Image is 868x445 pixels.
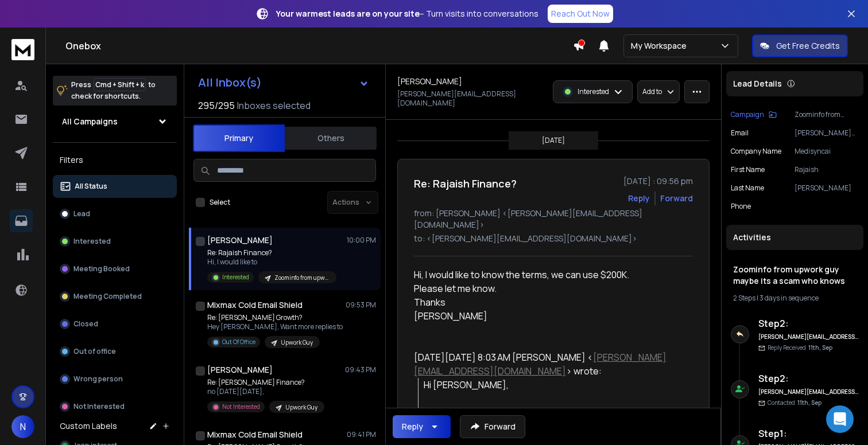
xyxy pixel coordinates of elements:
[207,257,336,267] p: Hi, I would like to
[752,34,848,57] button: Get Free Credits
[73,347,116,356] p: Out of office
[733,294,857,303] div: |
[207,248,336,257] p: Re: Rajaish Finance?
[414,350,684,378] div: [DATE][DATE] 8:03 AM [PERSON_NAME] < > wrote:
[281,338,313,347] p: Upwork Guy
[346,300,376,310] p: 09:53 PM
[207,429,303,440] h1: Mixmax Cold Email Shield
[758,317,859,330] h6: Step 2 :
[222,403,260,411] p: Not Interested
[759,293,819,303] span: 3 days in sequence
[726,225,863,250] div: Activities
[733,264,857,287] h1: Zoominfo from upwork guy maybe its a scam who knows
[414,208,693,231] p: from: [PERSON_NAME] <[PERSON_NAME][EMAIL_ADDRESS][DOMAIN_NAME]>
[731,202,751,211] p: Phone
[207,313,343,322] p: Re: [PERSON_NAME] Growth?
[414,295,684,309] div: Thanks
[60,420,117,432] h3: Custom Labels
[631,40,691,52] p: My Workspace
[207,299,303,311] h1: Mixmax Cold Email Shield
[542,136,565,145] p: [DATE]
[795,165,859,174] p: Rajaish
[71,79,156,102] p: Press to check for shortcuts.
[53,313,177,335] button: Closed
[75,182,107,191] p: All Status
[53,285,177,308] button: Meeting Completed
[414,175,517,192] h1: Re: Rajaish Finance?
[795,147,859,156] p: Medisyncai
[460,415,525,438] button: Forward
[189,71,378,94] button: All Inbox(s)
[237,99,311,112] h3: Inboxes selected
[11,415,34,438] button: N
[285,403,317,412] p: Upwork Guy
[660,193,693,204] div: Forward
[731,165,765,174] p: First Name
[210,198,230,207] label: Select
[628,193,650,204] button: Reply
[578,87,609,96] p: Interested
[347,430,376,439] p: 09:41 PM
[758,427,859,440] h6: Step 1 :
[397,89,546,108] p: [PERSON_NAME][EMAIL_ADDRESS][DOMAIN_NAME]
[733,78,782,89] p: Lead Details
[53,110,177,133] button: All Campaigns
[11,39,34,60] img: logo
[53,368,177,391] button: Wrong person
[207,364,273,376] h1: [PERSON_NAME]
[414,282,684,295] div: Please let me know.
[623,175,693,187] p: [DATE] : 09:56 pm
[274,274,330,282] p: Zoominfo from upwork guy maybe its a scam who knows
[548,5,613,23] a: Reach Out Now
[551,8,610,19] p: Reach Out Now
[347,236,376,245] p: 10:00 PM
[642,87,662,96] p: Add to
[414,268,684,337] div: Hi, I would like to know the terms, we can use $200K.
[758,388,859,396] h6: [PERSON_NAME][EMAIL_ADDRESS][DOMAIN_NAME]
[731,128,749,138] p: Email
[826,405,854,433] div: Open Intercom Messenger
[73,292,142,301] p: Meeting Completed
[402,421,423,432] div: Reply
[758,333,859,341] h6: [PERSON_NAME][EMAIL_ADDRESS][DOMAIN_NAME]
[276,8,538,19] p: – Turn visits into conversations
[276,8,420,19] strong: Your warmest leads are on your site
[797,399,821,407] span: 11th, Sep
[731,110,777,119] button: Campaign
[768,343,832,352] p: Reply Received
[73,319,98,329] p: Closed
[414,233,693,244] p: to: <[PERSON_NAME][EMAIL_ADDRESS][DOMAIN_NAME]>
[397,76,462,87] h1: [PERSON_NAME]
[795,110,859,119] p: Zoominfo from upwork guy maybe its a scam who knows
[207,378,324,387] p: Re: [PERSON_NAME] Finance?
[53,202,177,225] button: Lead
[94,78,146,91] span: Cmd + Shift + k
[808,343,832,352] span: 11th, Sep
[222,338,255,346] p: Out Of Office
[73,374,123,384] p: Wrong person
[53,340,177,363] button: Out of office
[198,99,235,112] span: 295 / 295
[345,365,376,374] p: 09:43 PM
[53,395,177,418] button: Not Interested
[393,415,451,438] button: Reply
[731,147,781,156] p: Company Name
[193,124,285,152] button: Primary
[53,257,177,280] button: Meeting Booked
[73,264,130,274] p: Meeting Booked
[731,110,764,119] p: Campaign
[53,230,177,253] button: Interested
[198,77,262,88] h1: All Inbox(s)
[795,128,859,138] p: [PERSON_NAME][EMAIL_ADDRESS][DOMAIN_NAME]
[62,116,118,127] h1: All Campaigns
[53,175,177,198] button: All Status
[733,293,755,303] span: 2 Steps
[795,184,859,193] p: [PERSON_NAME]
[207,235,273,246] h1: [PERSON_NAME]
[53,152,177,168] h3: Filters
[758,372,859,385] h6: Step 2 :
[285,126,377,151] button: Others
[73,209,90,218] p: Lead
